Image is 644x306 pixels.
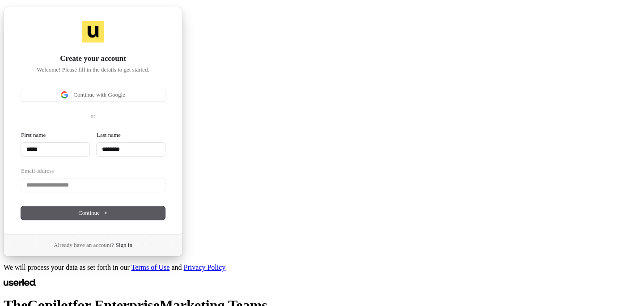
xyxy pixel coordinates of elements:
label: Last name [97,131,121,139]
a: Terms of Use [131,263,169,271]
span: Continue [78,209,108,217]
span: Already have an account? [54,241,114,249]
a: Sign in [116,241,132,249]
button: Sign in with GoogleContinue with Google [21,88,165,102]
button: Continue [21,206,165,220]
span: Continue with Google [73,91,125,99]
p: We will process your data as set forth in our and [4,263,640,272]
img: Sign in with Google [61,91,68,98]
label: First name [21,131,46,139]
p: or [91,112,96,120]
h1: Create your account [21,53,165,64]
a: Privacy Policy [184,263,226,271]
img: Userled [82,21,104,42]
p: Welcome! Please fill in the details to get started. [21,66,165,74]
